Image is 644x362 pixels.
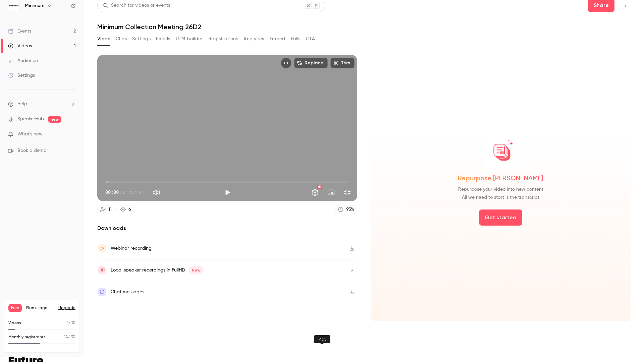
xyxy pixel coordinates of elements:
span: / [119,189,122,196]
span: 1 [67,321,68,325]
a: SpeakerHub [17,116,44,123]
button: Polls [291,34,301,44]
p: / 10 [67,320,75,326]
p: Monthly registrants [8,334,46,340]
span: What's new [17,131,43,138]
span: Free [8,304,22,312]
div: 6 [128,206,131,213]
span: Plan usage [26,305,54,311]
a: 11 [97,205,115,214]
div: Play [314,335,330,343]
h2: Downloads [97,224,357,232]
span: new [48,116,61,123]
button: Turn on miniplayer [324,186,338,199]
div: 00:00 [105,189,144,196]
div: Videos [8,43,32,49]
span: 00:00 [105,189,119,196]
button: Embed [270,34,285,44]
p: Videos [8,320,21,326]
p: / 30 [64,334,75,340]
span: Help [17,101,27,108]
span: Repurpose your video into new content All we need to start is the transcript [458,185,543,201]
a: 93% [335,205,357,214]
button: Replace [294,58,328,68]
button: CTA [306,34,315,44]
div: Local speaker recordings in FullHD [111,266,203,274]
div: Settings [8,72,35,79]
li: help-dropdown-opener [8,101,76,108]
div: Search for videos or events [103,2,170,9]
button: Video [97,34,110,44]
button: Settings [132,34,151,44]
div: HD [317,185,322,189]
span: New [189,266,203,274]
div: Audience [8,57,38,64]
button: Upgrade [58,305,75,311]
button: Embed video [281,58,291,68]
span: Book a demo [17,147,46,154]
div: Webinar recording [111,244,152,252]
button: Get started [479,209,522,226]
button: Settings [308,186,322,199]
div: Chat messages [111,288,144,296]
button: Clips [116,34,127,44]
button: Trim [330,58,355,68]
button: Analytics [244,34,264,44]
div: Events [8,28,31,35]
button: Play [221,186,234,199]
span: 14 [64,335,68,339]
button: Exit full screen [340,186,354,199]
span: 01:52:21 [123,189,144,196]
button: Registrations [208,34,238,44]
h1: Minimum Collection Meeting 26D2 [97,23,631,31]
button: UTM builder [176,34,203,44]
div: 93 % [346,206,354,213]
h6: Minimum [25,2,44,9]
button: Mute [150,186,163,199]
a: 6 [117,205,134,214]
span: Repurpose [PERSON_NAME] [458,173,543,183]
img: Minimum [8,0,19,11]
iframe: Noticeable Trigger [68,131,76,137]
div: 11 [108,206,112,213]
button: Emails [156,34,170,44]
